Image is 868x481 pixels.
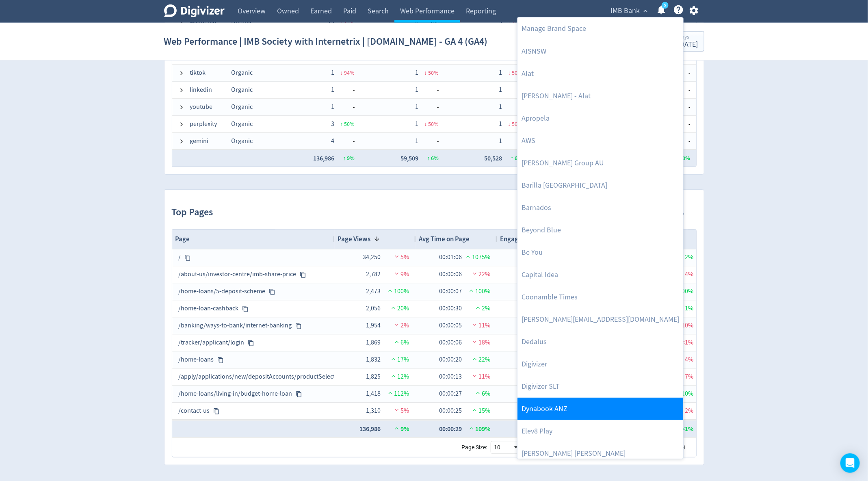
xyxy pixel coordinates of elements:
[517,152,683,174] a: [PERSON_NAME] Group AU
[517,398,683,420] a: Dynabook ANZ
[517,63,683,85] a: Alat
[517,442,683,465] a: [PERSON_NAME] [PERSON_NAME]
[517,40,683,63] a: AISNSW
[517,331,683,353] a: Dedalus
[517,85,683,107] a: [PERSON_NAME] - Alat
[517,219,683,241] a: Beyond Blue
[517,241,683,264] a: Be You
[517,174,683,197] a: Barilla [GEOGRAPHIC_DATA]
[517,264,683,286] a: Capital Idea
[517,17,683,40] a: Manage Brand Space
[517,107,683,130] a: Apropela
[517,286,683,308] a: Coonamble Times
[517,197,683,219] a: Barnados
[517,353,683,375] a: Digivizer
[840,453,860,473] div: Open Intercom Messenger
[517,375,683,398] a: Digivizer SLT
[517,308,683,331] a: [PERSON_NAME][EMAIL_ADDRESS][DOMAIN_NAME]
[517,130,683,152] a: AWS
[517,420,683,442] a: Elev8 Play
